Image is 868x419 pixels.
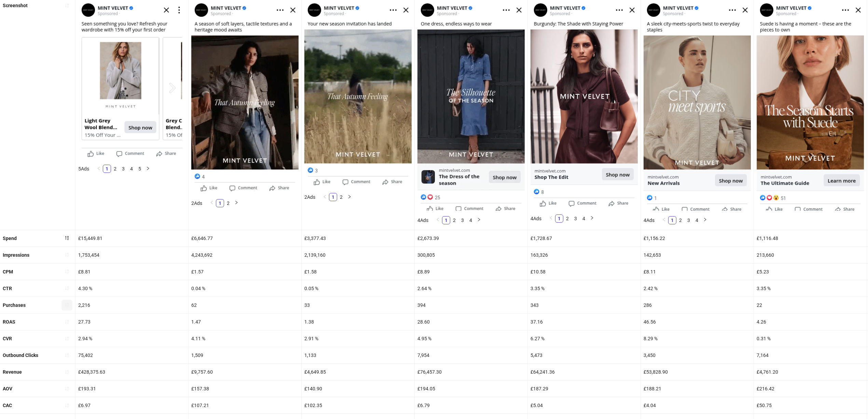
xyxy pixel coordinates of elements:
[97,166,101,170] span: left
[75,247,188,263] div: 1,753,454
[572,215,579,222] a: 3
[754,364,867,380] div: £4,761.20
[65,353,69,358] span: sort-ascending
[703,218,707,222] span: right
[345,193,354,201] button: right
[224,199,232,207] li: 2
[75,314,188,330] div: 27.73
[528,230,640,246] div: £1,728.67
[65,252,69,257] span: sort-ascending
[95,165,103,173] li: Previous Page
[641,264,754,280] div: £8.11
[302,380,414,397] div: £140.90
[302,347,414,363] div: 1,133
[189,314,301,330] div: 1.47
[65,236,69,240] span: sort-descending
[641,314,754,330] div: 46.56
[329,193,337,201] li: 1
[528,364,640,380] div: £64,241.36
[641,347,754,363] div: 3,450
[78,166,89,171] span: 5 Ads
[451,216,458,224] a: 2
[3,269,13,274] b: CPM
[189,230,301,246] div: £6,646.77
[754,280,867,297] div: 3.35 %
[459,216,466,224] a: 3
[660,216,668,224] button: left
[477,218,481,222] span: right
[210,200,214,205] span: left
[302,314,414,330] div: 1.38
[302,264,414,280] div: £1.58
[75,364,188,380] div: £428,375.63
[75,280,188,297] div: 4.30 %
[528,264,640,280] div: £10.58
[234,200,238,205] span: right
[528,314,640,330] div: 37.16
[436,218,440,222] span: left
[329,193,337,201] a: 1
[189,297,301,313] div: 62
[754,330,867,347] div: 0.31 %
[3,353,38,358] b: Outbound Clicks
[754,264,867,280] div: £5.23
[302,330,414,347] div: 2.91 %
[467,216,475,224] li: 4
[3,386,12,391] b: AOV
[345,193,354,201] li: Next Page
[685,216,692,224] a: 3
[189,330,301,347] div: 4.11 %
[144,165,152,173] button: right
[302,397,414,414] div: £102.35
[754,230,867,246] div: £1,116.48
[120,165,127,173] a: 3
[580,214,588,223] li: 4
[564,215,571,222] a: 2
[302,230,414,246] div: £3,377.43
[555,215,563,222] a: 1
[65,336,69,341] span: sort-ascending
[415,280,527,297] div: 2.64 %
[75,347,188,363] div: 75,402
[754,380,867,397] div: £216.42
[75,297,188,313] div: 2,216
[641,247,754,263] div: 142,653
[321,193,329,201] button: left
[3,369,22,375] b: Revenue
[216,199,224,207] li: 1
[216,199,224,207] a: 1
[415,247,527,263] div: 300,805
[208,199,216,207] li: Previous Page
[75,380,188,397] div: £193.31
[415,397,527,414] div: £6.79
[475,216,483,224] li: Next Page
[3,319,15,325] b: ROAS
[450,216,458,224] li: 2
[415,264,527,280] div: £8.89
[189,397,301,414] div: £107.21
[191,200,202,206] span: 2 Ads
[467,216,474,224] a: 4
[65,386,69,391] span: sort-ascending
[547,214,555,223] li: Previous Page
[549,216,553,220] span: left
[668,216,676,224] li: 1
[347,195,352,199] span: right
[754,347,867,363] div: 7,164
[189,380,301,397] div: £157.38
[136,165,143,173] a: 5
[528,380,640,397] div: £187.29
[442,216,450,224] li: 1
[75,397,188,414] div: £6.97
[669,216,676,224] a: 1
[3,252,29,258] b: Impressions
[75,330,188,347] div: 2.94 %
[434,216,442,224] button: left
[644,218,655,223] span: 4 Ads
[144,165,152,173] li: Next Page
[528,247,640,263] div: 163,326
[103,165,111,173] li: 1
[641,397,754,414] div: £4.04
[528,397,640,414] div: £5.04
